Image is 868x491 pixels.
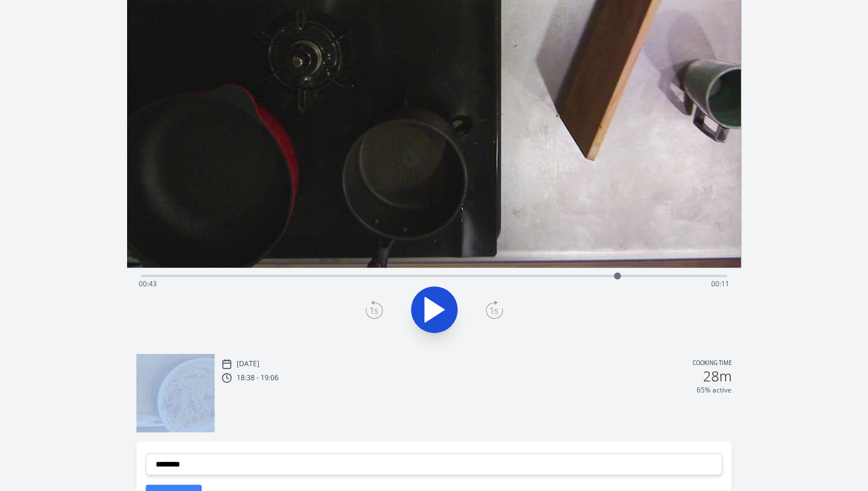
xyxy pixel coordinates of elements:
p: 65% active [697,385,732,395]
h2: 28m [703,369,732,383]
span: 00:11 [711,279,729,289]
span: 00:43 [139,279,157,289]
p: [DATE] [237,359,259,369]
p: Cooking time [693,359,732,369]
img: 250817093906_thumb.jpeg [136,354,215,432]
p: 18:38 - 19:06 [237,373,279,383]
